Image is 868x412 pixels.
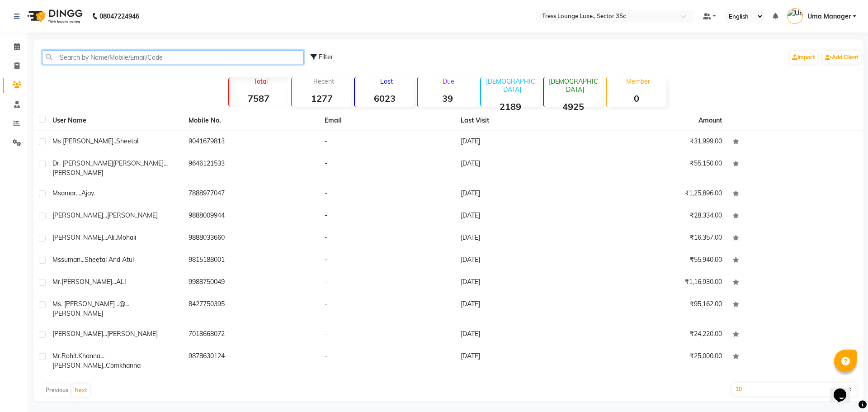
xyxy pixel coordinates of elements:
td: 9888009944 [183,205,319,227]
td: - [319,153,455,183]
td: ₹95,162.00 [591,294,727,324]
span: amar....ajay. [61,189,95,197]
span: suman...sheetal and atul [61,256,134,264]
td: - [319,250,455,272]
td: 7888977047 [183,183,319,205]
td: 9878630124 [183,346,319,376]
a: Import [790,51,817,64]
td: - [319,272,455,294]
img: Uma Manager [787,8,803,24]
span: ms [52,189,61,197]
td: 9041679813 [183,131,319,153]
th: User Name [47,110,183,131]
p: Lost [359,77,414,85]
p: Member [610,77,666,85]
strong: 7587 [229,93,288,104]
th: Last Visit [455,110,591,131]
button: Next [72,384,90,397]
td: - [319,227,455,250]
td: - [319,131,455,153]
td: - [319,183,455,205]
p: Total [233,77,288,85]
td: ₹55,940.00 [591,250,727,272]
span: sheetal [116,137,138,145]
th: Email [319,110,455,131]
b: 08047224946 [99,4,139,29]
td: ₹25,000.00 [591,346,727,376]
td: - [319,205,455,227]
span: [PERSON_NAME]...[PERSON_NAME] [52,330,158,338]
td: - [319,324,455,346]
td: [DATE] [455,183,591,205]
td: ₹28,334.00 [591,205,727,227]
span: [PERSON_NAME]...ali..mohali [52,233,136,242]
span: Filter [319,53,333,61]
span: Mr. [52,278,61,286]
td: [DATE] [455,205,591,227]
td: ₹1,25,896.00 [591,183,727,205]
td: [DATE] [455,346,591,376]
img: logo [23,4,85,29]
span: khanna [119,361,141,369]
td: - [319,294,455,324]
td: ₹24,220.00 [591,324,727,346]
strong: 39 [418,93,477,104]
td: 9815188001 [183,250,319,272]
span: [PERSON_NAME]...[PERSON_NAME] [52,211,158,219]
td: - [319,346,455,376]
td: 8427750395 [183,294,319,324]
td: 9988750049 [183,272,319,294]
td: [DATE] [455,250,591,272]
strong: 6023 [355,93,414,104]
strong: 2189 [481,101,540,112]
td: ₹31,999.00 [591,131,727,153]
span: mr.rohit.khanna...[PERSON_NAME]..com [52,352,119,369]
td: ₹16,357.00 [591,227,727,250]
td: ₹1,16,930.00 [591,272,727,294]
td: ₹55,150.00 [591,153,727,183]
span: ms [52,256,61,264]
strong: 1277 [292,93,351,104]
th: Amount [693,110,727,131]
span: ms [PERSON_NAME].. [52,137,116,145]
input: Search by Name/Mobile/Email/Code [42,50,304,64]
td: [DATE] [455,324,591,346]
span: [PERSON_NAME]...ALI [61,278,126,286]
span: ms. [PERSON_NAME] ..@...[PERSON_NAME] [52,300,129,317]
strong: 0 [607,93,666,104]
strong: 4925 [544,101,603,112]
td: [DATE] [455,153,591,183]
td: 9888033660 [183,227,319,250]
p: [DEMOGRAPHIC_DATA] [485,77,540,94]
td: 7018668072 [183,324,319,346]
span: dr. [PERSON_NAME] [52,159,113,167]
td: [DATE] [455,131,591,153]
p: Recent [296,77,351,85]
span: Uma Manager [807,12,851,21]
td: [DATE] [455,227,591,250]
p: [DEMOGRAPHIC_DATA] [547,77,603,94]
p: Due [420,77,477,85]
td: [DATE] [455,272,591,294]
a: Add Client [823,51,861,64]
td: 9646121533 [183,153,319,183]
td: [DATE] [455,294,591,324]
iframe: chat widget [830,376,859,403]
th: Mobile No. [183,110,319,131]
